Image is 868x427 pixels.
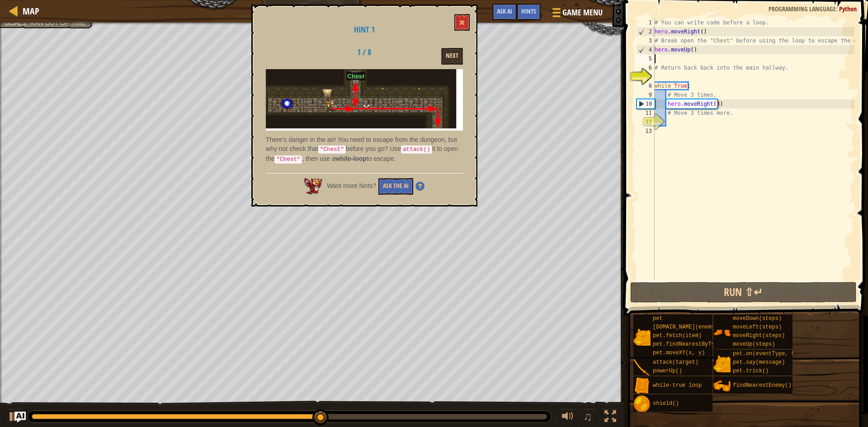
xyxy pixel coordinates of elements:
img: portrait.png [633,395,651,413]
p: There's danger in the air! You need to escape from the dungeon, but why not check that before you... [266,135,463,164]
div: 6 [637,63,655,72]
span: Want more hints? [327,182,376,189]
button: ♫ [581,408,597,427]
img: portrait.png [633,377,651,394]
div: 3 [637,36,655,45]
div: 9 [637,90,655,99]
span: powerUp() [653,368,682,374]
span: pet [653,315,663,322]
a: Map [18,5,39,17]
div: 2 [637,27,655,36]
span: [DOMAIN_NAME](enemy) [653,324,718,330]
img: portrait.png [713,377,731,394]
span: Hints [521,7,536,15]
img: portrait.png [713,324,731,341]
div: 7 [637,72,655,81]
span: shield() [653,400,679,407]
img: portrait.png [713,355,731,372]
div: 1 [637,18,655,27]
span: Hint 1 [354,24,375,35]
span: pet.fetch(item) [653,333,702,339]
span: Python [839,5,857,13]
span: moveUp(steps) [733,341,775,347]
strong: while-loop [335,155,367,162]
div: 12 [637,117,655,127]
div: 8 [637,81,655,90]
code: attack() [401,145,432,154]
span: findNearestEnemy() [733,382,792,389]
span: Programming language [769,5,836,13]
span: pet.say(message) [733,359,785,366]
img: portrait.png [633,359,651,376]
div: 4 [637,45,655,54]
span: pet.findNearestByType(type) [653,341,741,347]
span: pet.trick() [733,368,769,374]
div: 13 [637,127,655,136]
span: Game Menu [562,7,603,19]
button: Adjust volume [559,408,577,427]
button: Next [441,48,463,65]
span: moveRight(steps) [733,333,785,339]
button: Ask AI [492,4,517,20]
div: 5 [637,54,655,63]
span: Ask AI [497,7,512,15]
img: portrait.png [633,328,651,346]
button: Run ⇧↵ [630,282,857,303]
button: Game Menu [545,4,608,25]
code: "Chest" [318,145,346,154]
span: pet.moveXY(x, y) [653,350,705,356]
span: while-true loop [653,382,702,389]
div: 10 [637,99,655,108]
div: 11 [637,108,655,117]
span: ♫ [583,410,592,423]
span: pet.on(eventType, handler) [733,351,817,357]
code: "Chest" [274,155,302,164]
img: Hint [415,182,425,191]
span: : [836,5,839,13]
button: Ctrl + P: Play [5,408,23,427]
img: AI [304,178,322,194]
span: Map [23,5,39,17]
span: moveDown(steps) [733,315,782,322]
button: Ask AI [15,412,26,422]
h2: 1 / 8 [336,48,392,57]
img: Hack and dash [266,69,463,131]
span: attack(target) [653,359,698,366]
button: Ask the AI [378,178,413,195]
span: moveLeft(steps) [733,324,782,330]
button: Toggle fullscreen [601,408,619,427]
